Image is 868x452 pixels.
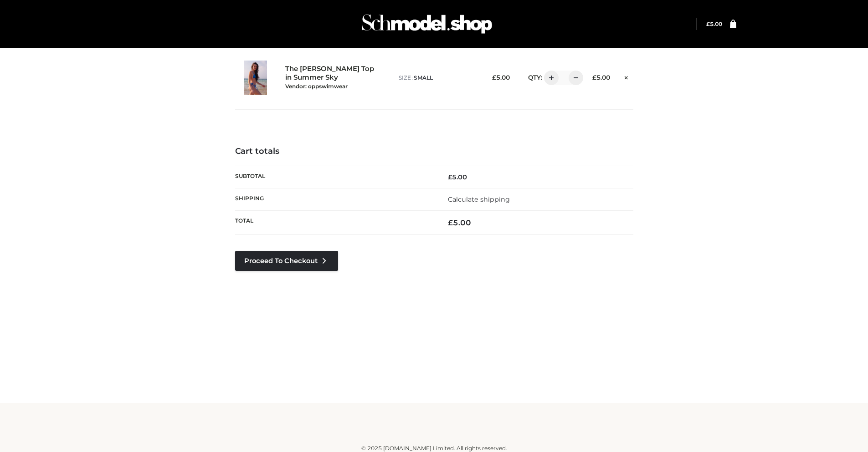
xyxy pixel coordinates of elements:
[285,65,379,90] a: The [PERSON_NAME] Top in Summer SkyVendor: oppswimwear
[619,71,633,82] a: Remove this item
[706,20,710,27] span: £
[448,173,467,181] bdi: 5.00
[592,74,610,81] bdi: 5.00
[592,74,596,81] span: £
[706,20,722,27] a: £5.00
[235,188,434,210] th: Shipping
[285,83,348,90] small: Vendor: oppswimwear
[706,20,722,27] bdi: 5.00
[448,218,453,227] span: £
[448,195,510,203] a: Calculate shipping
[414,74,433,81] span: SMALL
[519,71,577,85] div: QTY:
[448,173,452,181] span: £
[359,6,495,42] img: Schmodel Admin 964
[399,74,477,82] p: size :
[235,147,633,157] h4: Cart totals
[448,218,471,227] bdi: 5.00
[235,166,434,188] th: Subtotal
[492,74,496,81] span: £
[235,251,338,271] a: Proceed to Checkout
[492,74,510,81] bdi: 5.00
[235,211,434,235] th: Total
